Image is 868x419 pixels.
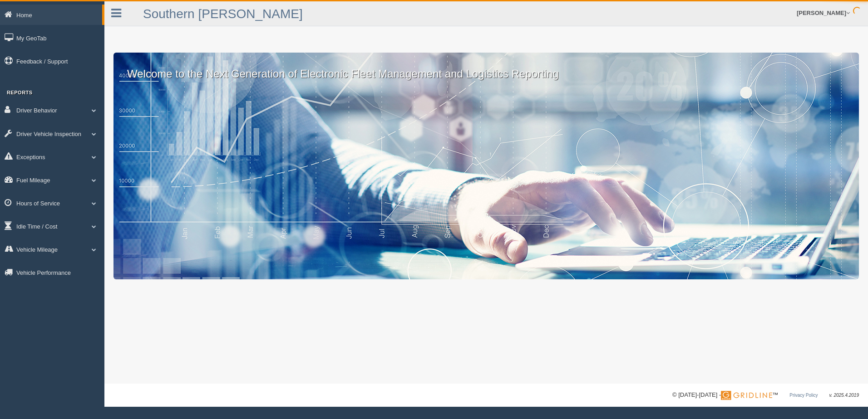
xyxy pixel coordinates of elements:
p: Welcome to the Next Generation of Electronic Fleet Management and Logistics Reporting [113,53,859,82]
img: Gridline [721,391,772,400]
a: Privacy Policy [789,393,818,398]
span: v. 2025.4.2019 [829,393,859,398]
a: Southern [PERSON_NAME] [143,7,303,21]
div: © [DATE]-[DATE] - ™ [672,390,859,400]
